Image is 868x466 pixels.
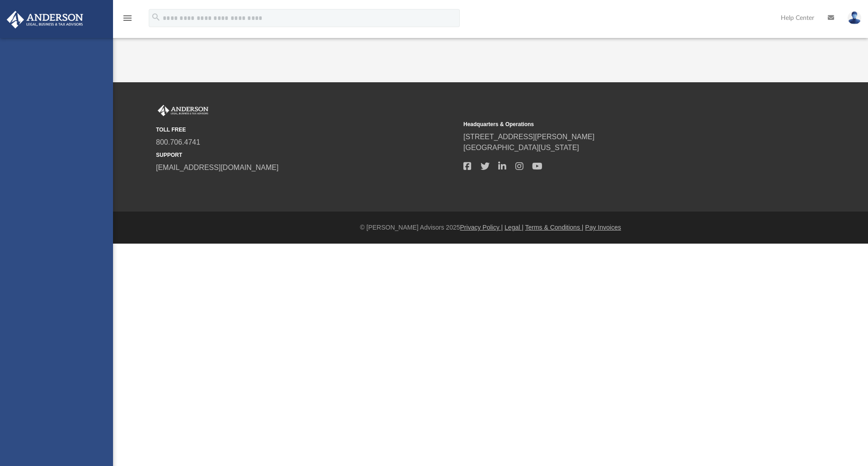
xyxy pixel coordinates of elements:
a: Terms & Conditions | [525,224,584,231]
img: Anderson Advisors Platinum Portal [4,11,86,28]
img: User Pic [848,11,861,24]
img: Anderson Advisors Platinum Portal [156,105,210,117]
a: Privacy Policy | [460,224,503,231]
a: 800.706.4741 [156,138,200,146]
i: search [151,12,161,22]
small: TOLL FREE [156,126,457,134]
small: SUPPORT [156,151,457,159]
small: Headquarters & Operations [463,120,764,128]
a: Pay Invoices [585,224,621,231]
a: Legal | [505,224,524,231]
a: [EMAIL_ADDRESS][DOMAIN_NAME] [156,164,278,171]
i: menu [122,13,133,24]
a: [STREET_ADDRESS][PERSON_NAME] [463,133,594,141]
div: © [PERSON_NAME] Advisors 2025 [113,223,868,232]
a: [GEOGRAPHIC_DATA][US_STATE] [463,144,579,151]
a: menu [122,17,133,24]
